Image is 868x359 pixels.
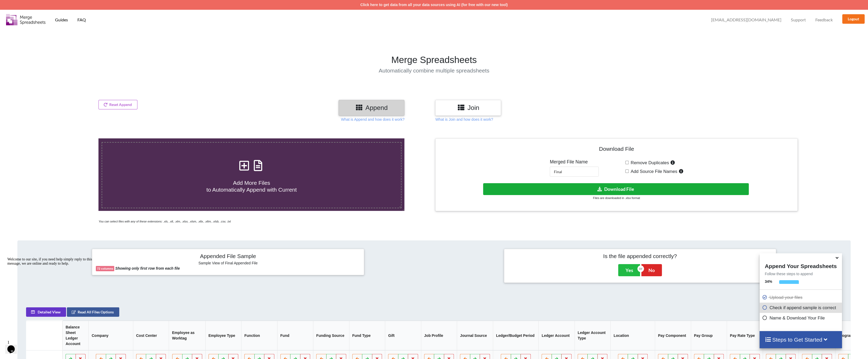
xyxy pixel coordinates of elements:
b: Showing only first row from each file [115,266,180,270]
small: Files are downloaded in .xlsx format [593,196,640,200]
th: Journal Source [457,321,493,350]
b: 34 % [765,279,772,284]
h4: Steps to Get Started [765,336,837,343]
p: Check if append sample is correct [762,304,841,311]
h6: Sample View of Final Appended File [96,261,360,266]
h4: Append Your Spreadsheets [760,261,842,269]
th: Ledger Account Type [574,321,610,350]
th: Cost Center [133,321,169,350]
th: Location [610,321,655,350]
button: Logout [842,14,865,24]
span: Feedback [815,18,833,22]
p: Guides [55,17,68,23]
button: No [641,264,662,276]
th: Employee Type [205,321,241,350]
p: Name & Download Your File [762,315,841,321]
h4: Download File [439,142,793,157]
p: Follow these steps to append [760,271,842,276]
th: Company [88,321,133,350]
span: Add Source File Names [629,169,677,174]
span: Remove Duplicates [629,160,669,165]
i: You can select files with any of these extensions: .xls, .xlt, .xlm, .xlsx, .xlsm, .xltx, .xltm, ... [98,220,231,223]
a: Click here to get data from all your data sources using AI (for free with our new tool) [360,3,508,7]
th: Pay Component [655,321,691,350]
img: Logo.png [6,14,46,25]
h5: Merged File Name [550,159,599,165]
th: Ledger Account [538,321,574,350]
th: Job Profile [421,321,457,350]
th: Gift [385,321,421,350]
iframe: chat widget [5,338,22,354]
p: FAQ [77,17,86,23]
th: Pay Rate Type [727,321,763,350]
th: Balance Sheet Ledger Account [62,321,88,350]
p: What is Join and how does it work? [435,117,493,122]
button: Download File [483,183,749,195]
h3: Append [343,104,400,111]
th: Employee as Worktag [169,321,205,350]
span: Welcome to our site, if you need help simply reply to this message, we are online and ready to help. [2,2,87,10]
span: Add More Files to Automatically Append with Current [206,180,297,192]
th: Function [241,321,277,350]
input: Enter File Name [550,167,599,177]
th: Ledger/Budget Period [493,321,538,350]
button: Reset Append [98,100,137,109]
b: 72 columns [97,267,113,270]
h3: Join [439,104,497,111]
h4: Appended File Sample [96,253,360,260]
p: Upload your files [762,294,841,301]
th: Fund [277,321,313,350]
button: Yes [618,264,640,276]
iframe: chat widget [5,255,100,335]
th: Fund Type [349,321,385,350]
div: Welcome to our site, if you need help simply reply to this message, we are online and ready to help. [2,2,97,11]
p: What is Append and how does it work? [341,117,404,122]
th: Funding Source [313,321,349,350]
span: Support [791,18,806,22]
th: Pay Group [691,321,727,350]
button: Read All Files Options [67,307,119,317]
h4: Is the file appended correctly? [508,253,772,259]
span: [EMAIL_ADDRESS][DOMAIN_NAME] [711,18,781,22]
